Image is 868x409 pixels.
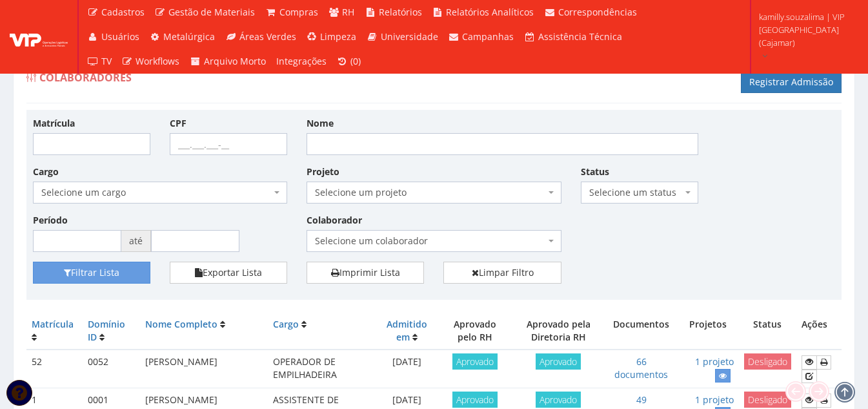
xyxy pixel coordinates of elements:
[581,165,609,178] label: Status
[33,182,287,204] span: Selecione um cargo
[375,350,438,388] td: [DATE]
[519,25,627,49] a: Assistência Técnica
[315,186,545,199] span: Selecione um projeto
[276,55,327,67] span: Integrações
[315,235,545,247] span: Selecione um colaborador
[446,6,534,18] span: Relatórios Analíticos
[350,55,361,67] span: (0)
[41,186,271,199] span: Selecione um cargo
[117,49,185,74] a: Workflows
[145,318,217,330] a: Nome Completo
[39,70,132,85] span: Colaboradores
[268,350,375,388] td: OPERADOR DE EMPILHADEIRA
[33,262,150,284] button: Filtrar Lista
[452,392,498,408] span: Aprovado
[26,350,83,388] td: 52
[136,55,179,67] span: Workflows
[82,49,117,74] a: TV
[307,165,339,178] label: Projeto
[101,6,145,18] span: Cadastros
[511,313,605,350] th: Aprovado pela Diretoria RH
[83,350,140,388] td: 0052
[558,6,637,18] span: Correspondências
[614,355,668,381] a: 66 documentos
[462,30,514,43] span: Campanhas
[220,25,301,49] a: Áreas Verdes
[379,6,422,18] span: Relatórios
[185,49,271,74] a: Arquivo Morto
[273,318,299,330] a: Cargo
[301,25,362,49] a: Limpeza
[121,230,151,252] span: até
[695,355,734,368] a: 1 projeto
[32,318,74,330] a: Matrícula
[342,6,354,18] span: RH
[320,30,356,43] span: Limpeza
[101,55,112,67] span: TV
[536,392,581,408] span: Aprovado
[10,27,68,47] img: logo
[33,214,68,227] label: Período
[140,350,268,388] td: [PERSON_NAME]
[538,30,622,43] span: Assistência Técnica
[381,30,438,43] span: Universidade
[677,313,738,350] th: Projetos
[695,393,734,406] a: 1 projeto
[443,25,520,49] a: Campanhas
[204,55,266,67] span: Arquivo Morto
[163,30,215,43] span: Metalúrgica
[33,165,59,178] label: Cargo
[307,182,561,204] span: Selecione um projeto
[239,30,296,43] span: Áreas Verdes
[741,71,842,93] a: Registrar Admissão
[387,318,427,343] a: Admitido em
[796,313,842,350] th: Ações
[332,49,367,74] a: (0)
[443,262,561,284] a: Limpar Filtro
[589,186,682,199] span: Selecione um status
[88,318,125,343] a: Domínio ID
[307,214,362,227] label: Colaborador
[307,117,334,130] label: Nome
[271,49,332,74] a: Integrações
[170,133,287,155] input: ___.___.___-__
[438,313,511,350] th: Aprovado pelo RH
[581,182,698,204] span: Selecione um status
[145,25,221,49] a: Metalúrgica
[361,25,443,49] a: Universidade
[452,353,498,370] span: Aprovado
[307,230,561,252] span: Selecione um colaborador
[82,25,145,49] a: Usuários
[170,262,287,284] button: Exportar Lista
[101,30,139,43] span: Usuários
[33,117,75,130] label: Matrícula
[759,10,851,49] span: kamilly.souzalima | VIP [GEOGRAPHIC_DATA] (Cajamar)
[739,313,796,350] th: Status
[605,313,677,350] th: Documentos
[744,392,791,408] span: Desligado
[744,353,791,370] span: Desligado
[170,117,187,130] label: CPF
[279,6,318,18] span: Compras
[536,353,581,370] span: Aprovado
[168,6,255,18] span: Gestão de Materiais
[307,262,424,284] a: Imprimir Lista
